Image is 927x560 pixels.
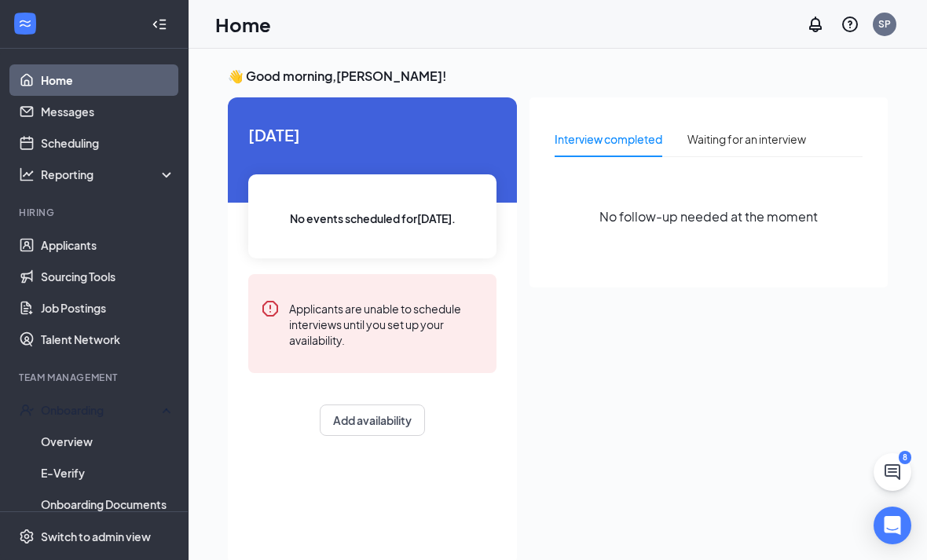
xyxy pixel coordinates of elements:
svg: Collapse [152,16,167,32]
svg: WorkstreamLogo [17,16,33,31]
div: Applicants are unable to schedule interviews until you set up your availability. [289,299,484,348]
span: No events scheduled for [DATE] . [290,210,456,227]
div: Interview completed [555,130,662,148]
svg: ChatActive [883,463,902,481]
button: ChatActive [874,453,911,491]
button: Add availability [320,404,425,436]
div: Team Management [19,371,172,384]
svg: Analysis [19,167,35,182]
a: Messages [41,96,175,127]
a: Applicants [41,229,175,261]
a: Overview [41,426,175,457]
a: Onboarding Documents [41,489,175,520]
h1: Home [215,11,271,38]
div: Waiting for an interview [687,130,806,148]
svg: Notifications [806,15,825,34]
span: No follow-up needed at the moment [599,207,818,226]
svg: UserCheck [19,402,35,418]
div: Hiring [19,206,172,219]
div: Open Intercom Messenger [874,507,911,544]
div: 8 [899,451,911,464]
div: Reporting [41,167,176,182]
a: Job Postings [41,292,175,324]
a: Home [41,64,175,96]
div: SP [878,17,891,31]
span: [DATE] [248,123,496,147]
a: E-Verify [41,457,175,489]
a: Talent Network [41,324,175,355]
svg: QuestionInfo [841,15,859,34]
div: Onboarding [41,402,162,418]
h3: 👋 Good morning, [PERSON_NAME] ! [228,68,888,85]
a: Sourcing Tools [41,261,175,292]
svg: Settings [19,529,35,544]
svg: Error [261,299,280,318]
div: Switch to admin view [41,529,151,544]
a: Scheduling [41,127,175,159]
